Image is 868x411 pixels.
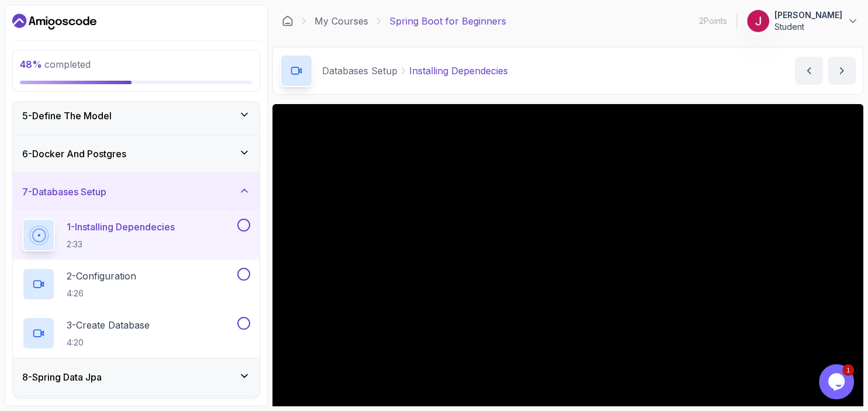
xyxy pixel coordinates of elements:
p: 2 Points [699,15,727,27]
button: 8-Spring Data Jpa [13,358,260,396]
p: 4:20 [67,337,150,348]
img: user profile image [747,10,769,32]
p: Installing Dependecies [409,64,508,78]
button: previous content [795,57,823,85]
h3: 5 - Define The Model [22,109,112,123]
p: 3 - Create Database [67,318,150,332]
h3: 6 - Docker And Postgres [22,147,126,161]
span: 48 % [20,58,42,70]
span: completed [20,58,91,70]
h3: 8 - Spring Data Jpa [22,370,102,384]
p: 1 - Installing Dependecies [67,220,175,234]
p: 4:26 [67,288,136,299]
p: 2 - Configuration [67,269,136,283]
p: Spring Boot for Beginners [389,14,506,28]
button: 2-Configuration4:26 [22,268,250,301]
iframe: chat widget [819,364,856,399]
a: My Courses [314,14,368,28]
button: 6-Docker And Postgres [13,135,260,172]
a: Dashboard [12,12,96,31]
button: next content [828,57,856,85]
h3: 7 - Databases Setup [22,185,106,199]
p: [PERSON_NAME] [774,9,842,21]
p: 2:33 [67,239,175,250]
button: user profile image[PERSON_NAME]Student [746,9,859,33]
p: Databases Setup [322,64,397,78]
p: Student [774,21,842,33]
button: 3-Create Database4:20 [22,317,250,350]
button: 7-Databases Setup [13,173,260,210]
button: 1-Installing Dependecies2:33 [22,219,250,251]
button: 5-Define The Model [13,97,260,134]
a: Dashboard [282,15,293,27]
